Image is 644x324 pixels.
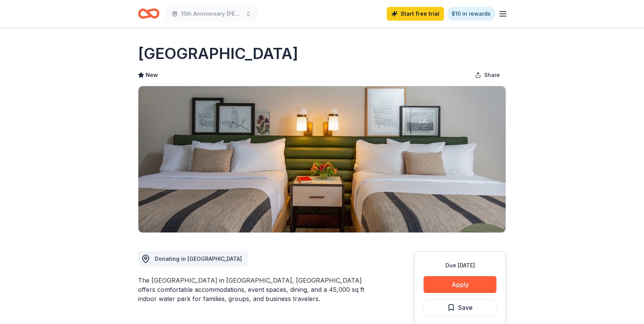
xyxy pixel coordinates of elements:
[138,5,159,23] a: Home
[447,7,495,21] a: $10 in rewards
[458,303,473,313] span: Save
[469,67,506,83] button: Share
[138,86,506,232] img: Image for Ingleside Hotel
[387,7,444,21] a: Start free trial
[146,70,158,80] span: New
[424,261,496,270] div: Due [DATE]
[138,43,298,64] h1: [GEOGRAPHIC_DATA]
[166,6,258,21] button: 15th Anniversary [PERSON_NAME] & Gala
[138,276,377,303] div: The [GEOGRAPHIC_DATA] in [GEOGRAPHIC_DATA], [GEOGRAPHIC_DATA] offers comfortable accommodations, ...
[484,70,500,80] span: Share
[181,9,242,18] span: 15th Anniversary [PERSON_NAME] & Gala
[424,299,496,316] button: Save
[424,276,496,293] button: Apply
[155,255,242,262] span: Donating in [GEOGRAPHIC_DATA]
